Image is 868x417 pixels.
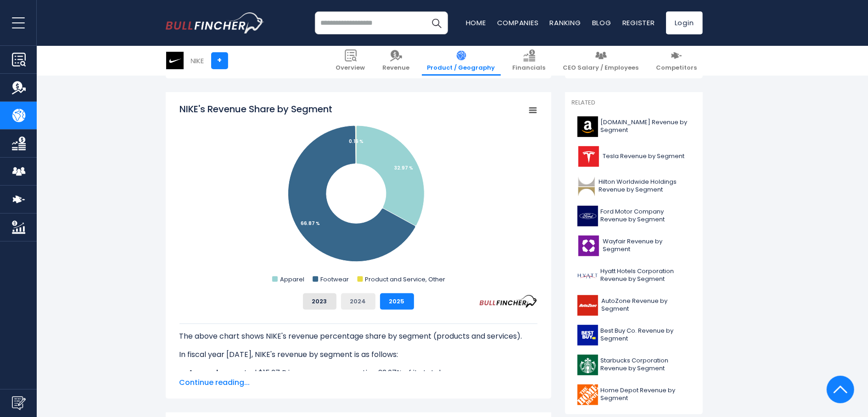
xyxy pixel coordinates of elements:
[572,263,696,288] a: Hyatt Hotels Corporation Revenue by Segment
[179,368,538,379] li: generated $15.27 B in revenue, representing 32.97% of its total revenue.
[601,357,690,373] span: Starbucks Corporation Revenue by Segment
[189,368,218,378] b: Apparel
[577,146,600,167] img: TSLA logo
[558,46,644,76] a: CEO Salary / Employees
[577,384,598,405] img: HD logo
[497,18,539,27] a: Companies
[656,64,697,72] span: Competitors
[330,46,371,76] a: Overview
[622,18,655,27] a: Register
[466,18,486,27] a: Home
[577,325,598,346] img: BBY logo
[563,64,639,72] span: CEO Salary / Employees
[336,64,365,72] span: Overview
[507,46,551,76] a: Financials
[572,352,696,378] a: Starbucks Corporation Revenue by Segment
[303,293,336,310] button: 2023
[422,46,501,76] a: Product / Geography
[577,176,596,197] img: HLT logo
[601,387,690,402] span: Home Depot Revenue by Segment
[577,236,600,256] img: W logo
[427,64,495,72] span: Product / Geography
[577,116,598,137] img: AMZN logo
[280,275,304,284] text: Apparel
[577,355,598,375] img: SBUX logo
[191,55,204,66] div: NIKE
[341,293,375,310] button: 2024
[166,12,264,33] a: Go to homepage
[572,99,696,107] p: Related
[601,297,690,313] span: AutoZone Revenue by Segment
[603,153,685,160] span: Tesla Revenue by Segment
[380,293,414,310] button: 2025
[601,208,690,224] span: Ford Motor Company Revenue by Segment
[572,382,696,407] a: Home Depot Revenue by Segment
[377,46,415,76] a: Revenue
[394,165,413,171] tspan: 32.97 %
[603,238,690,253] span: Wayfair Revenue by Segment
[179,377,538,388] span: Continue reading...
[179,331,538,342] p: The above chart shows NIKE's revenue percentage share by segment (products and services).
[592,18,611,27] a: Blog
[179,103,538,286] svg: NIKE's Revenue Share by Segment
[572,114,696,139] a: [DOMAIN_NAME] Revenue by Segment
[577,295,599,316] img: AZO logo
[179,103,332,115] tspan: NIKE's Revenue Share by Segment
[572,323,696,348] a: Best Buy Co. Revenue by Segment
[301,220,320,227] tspan: 66.87 %
[572,233,696,258] a: Wayfair Revenue by Segment
[166,12,264,33] img: bullfincher logo
[577,265,598,286] img: H logo
[211,52,228,69] a: +
[572,293,696,318] a: AutoZone Revenue by Segment
[320,275,349,284] text: Footwear
[365,275,445,284] text: Product and Service, Other
[666,11,703,34] a: Login
[601,327,690,343] span: Best Buy Co. Revenue by Segment
[572,174,696,199] a: Hilton Worldwide Holdings Revenue by Segment
[349,138,364,145] tspan: 0.16 %
[651,46,703,76] a: Competitors
[513,64,546,72] span: Financials
[383,64,410,72] span: Revenue
[599,178,690,194] span: Hilton Worldwide Holdings Revenue by Segment
[601,268,690,283] span: Hyatt Hotels Corporation Revenue by Segment
[572,144,696,169] a: Tesla Revenue by Segment
[577,206,598,226] img: F logo
[550,18,581,27] a: Ranking
[179,349,538,360] p: In fiscal year [DATE], NIKE's revenue by segment is as follows:
[166,52,184,69] img: NKE logo
[425,11,448,34] button: Search
[572,203,696,229] a: Ford Motor Company Revenue by Segment
[601,119,690,134] span: [DOMAIN_NAME] Revenue by Segment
